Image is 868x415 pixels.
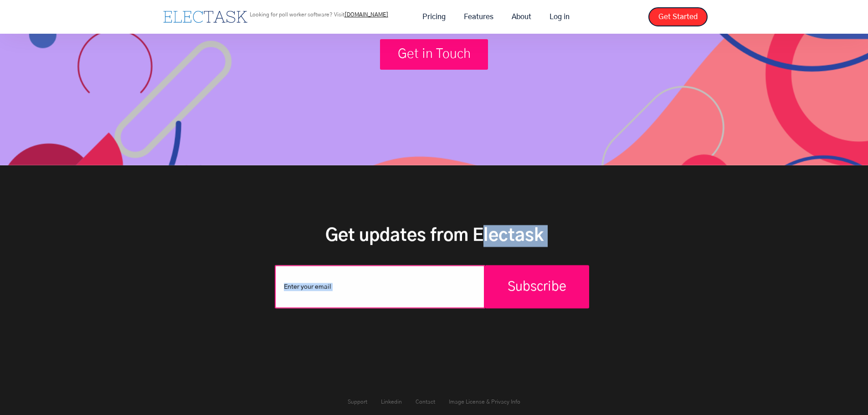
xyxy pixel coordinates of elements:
[275,225,594,247] h2: Get updates from Electask
[449,399,520,405] a: Image License & Privacy Info
[250,12,388,17] p: Looking for poll worker software? Visit
[648,7,708,26] a: Get Started
[344,12,388,17] a: [DOMAIN_NAME]
[540,7,579,26] a: Log in
[485,265,589,308] input: Subscribe
[380,39,488,70] a: Get in Touch
[413,7,455,26] a: Pricing
[275,265,485,308] input: Enter your email
[416,399,435,405] a: Contact
[381,399,402,405] a: Linkedin
[455,7,503,26] a: Features
[348,399,367,405] a: Support
[161,9,250,25] a: home
[275,265,594,308] form: Email Form
[503,7,540,26] a: About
